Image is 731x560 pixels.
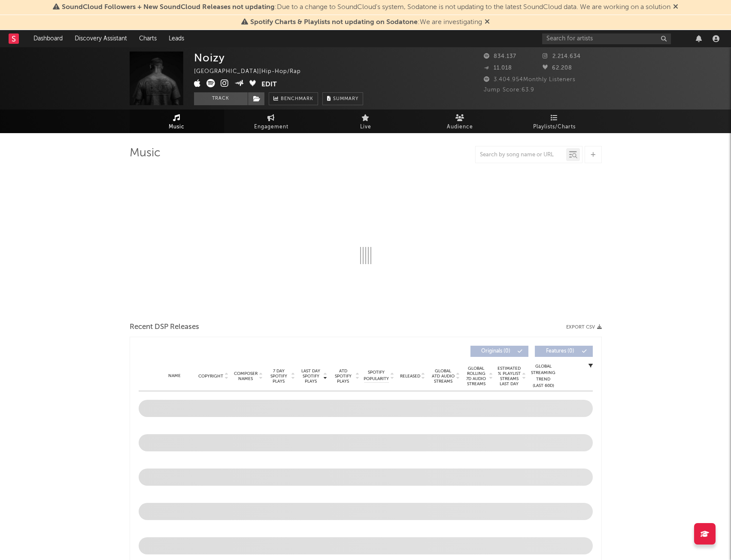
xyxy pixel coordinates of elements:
span: Spotify Charts & Playlists not updating on Sodatone [250,19,418,26]
span: Estimated % Playlist Streams Last Day [497,366,521,387]
div: [GEOGRAPHIC_DATA] | Hip-Hop/Rap [194,67,311,77]
button: Export CSV [566,325,602,330]
span: SoundCloud Followers + New SoundCloud Releases not updating [62,4,275,11]
a: Live [318,110,413,133]
button: Track [194,92,248,105]
span: Features ( 0 ) [540,349,580,354]
span: Originals ( 0 ) [476,349,516,354]
span: Live [360,122,371,132]
span: Composer Names [234,371,258,381]
span: 3.404.954 Monthly Listeners [484,77,576,82]
a: Discovery Assistant [69,30,133,47]
span: Audience [447,122,473,132]
span: Playlists/Charts [533,122,576,132]
span: Spotify Popularity [364,369,389,382]
button: Features(0) [535,346,593,357]
a: Music [130,110,224,133]
a: Leads [163,30,190,47]
button: Originals(0) [470,346,528,357]
button: Edit [261,79,277,90]
span: Global ATD Audio Streams [431,368,455,384]
span: 11.018 [484,65,512,71]
span: ATD Spotify Plays [332,368,355,384]
span: Engagement [254,122,288,132]
span: Dismiss [485,19,490,26]
span: 62.208 [543,65,572,71]
div: Name [156,373,194,379]
button: Summary [322,92,363,105]
span: 7 Day Spotify Plays [267,368,290,384]
span: Global Rolling 7D Audio Streams [464,366,488,387]
span: 834.137 [484,54,516,59]
span: Copyright [198,374,223,379]
a: Engagement [224,110,318,133]
input: Search for artists [542,33,671,44]
span: Benchmark [281,94,313,104]
a: Benchmark [269,92,318,105]
span: 2.214.634 [543,54,581,59]
span: Released [400,374,420,379]
a: Playlists/Charts [507,110,602,133]
a: Audience [413,110,507,133]
span: Recent DSP Releases [130,322,199,332]
input: Search by song name or URL [476,152,566,158]
span: Music [169,122,185,132]
span: Last Day Spotify Plays [300,368,322,384]
div: Global Streaming Trend (Last 60D) [531,363,556,389]
span: : We are investigating [250,19,482,26]
div: Noizy [194,52,225,64]
a: Charts [133,30,163,47]
span: Jump Score: 63.9 [484,87,534,93]
span: Summary [333,97,358,101]
span: Dismiss [673,4,678,11]
a: Dashboard [27,30,69,47]
span: : Due to a change to SoundCloud's system, Sodatone is not updating to the latest SoundCloud data.... [62,4,670,11]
